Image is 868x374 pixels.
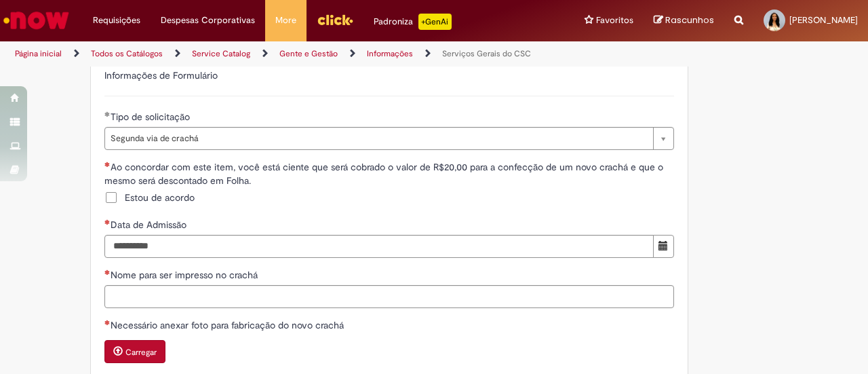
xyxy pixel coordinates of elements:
[665,14,714,26] span: Rascunhos
[418,14,452,30] p: +GenAi
[789,14,858,26] span: [PERSON_NAME]
[104,269,111,275] span: Necessários
[1,7,71,34] img: ServiceNow
[104,161,663,187] span: Ao concordar com este item, você está ciente que será cobrado o valor de R$20,00 para a confecção...
[91,48,163,59] a: Todos os Catálogos
[317,10,353,30] img: click_logo_yellow_360x200.png
[104,285,674,308] input: Nome para ser impresso no crachá
[104,235,654,258] input: Data de Admissão
[653,235,674,258] button: Mostrar calendário para Data de Admissão
[104,111,111,117] span: Obrigatório Preenchido
[275,14,296,27] span: More
[125,191,195,204] span: Estou de acordo
[596,14,633,27] span: Favoritos
[111,219,189,231] span: Data de Admissão
[192,48,250,59] a: Service Catalog
[104,219,111,225] span: Necessários
[93,14,140,27] span: Requisições
[104,69,218,81] label: Informações de Formulário
[367,48,413,59] a: Informações
[374,14,452,30] div: Padroniza
[111,269,260,281] span: Nome para ser impresso no crachá
[654,14,714,27] a: Rascunhos
[104,162,111,167] span: Obrigatório
[161,14,255,27] span: Despesas Corporativas
[104,340,165,363] button: Carregar anexo de Necessário anexar foto para fabricação do novo crachá Required
[111,128,646,149] span: Segunda via de crachá
[111,319,347,331] span: Necessário anexar foto para fabricação do novo crachá
[111,111,193,123] span: Tipo de solicitação
[15,48,62,59] a: Página inicial
[104,320,111,325] span: Necessários
[442,48,531,59] a: Serviços Gerais do CSC
[125,347,157,358] small: Carregar
[279,48,338,59] a: Gente e Gestão
[10,41,568,67] ul: Trilhas de página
